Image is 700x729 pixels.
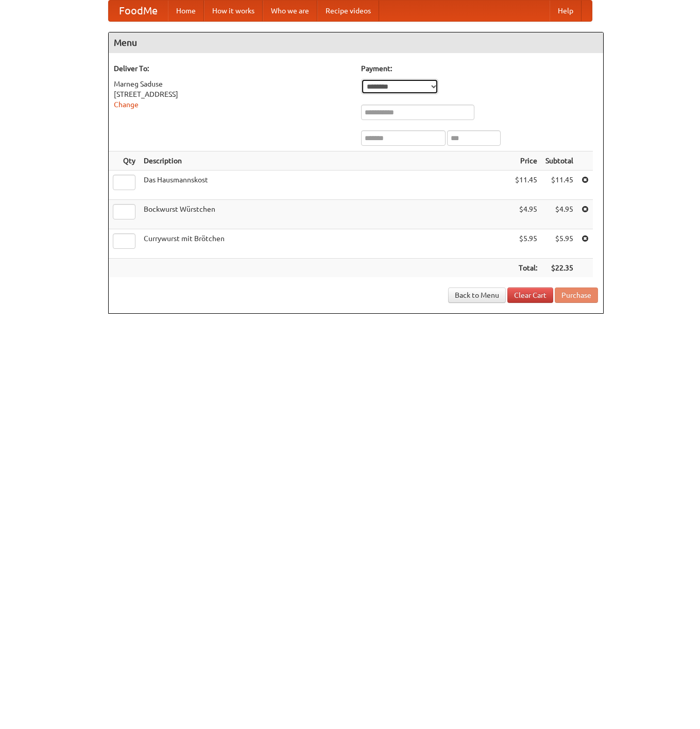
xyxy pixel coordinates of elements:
a: Change [114,100,139,109]
td: Das Hausmannskost [140,171,511,200]
h5: Payment: [361,63,598,74]
td: $5.95 [511,229,541,259]
td: Bockwurst Würstchen [140,200,511,229]
div: [STREET_ADDRESS] [114,89,351,99]
a: Help [550,1,582,21]
th: $22.35 [541,259,577,278]
div: Marneg Saduse [114,79,351,89]
a: Home [168,1,204,21]
h5: Deliver To: [114,63,351,74]
td: $5.95 [541,229,577,259]
button: Purchase [555,287,598,303]
th: Subtotal [541,151,577,171]
td: $11.45 [511,171,541,200]
a: Back to Menu [448,287,506,303]
td: Currywurst mit Brötchen [140,229,511,259]
a: FoodMe [109,1,168,21]
td: $4.95 [511,200,541,229]
th: Price [511,151,541,171]
td: $11.45 [541,171,577,200]
th: Total: [511,259,541,278]
h4: Menu [109,32,603,53]
a: Recipe videos [317,1,379,21]
th: Qty [109,151,140,171]
a: Who we are [263,1,317,21]
td: $4.95 [541,200,577,229]
th: Description [140,151,511,171]
a: Clear Cart [507,287,553,303]
a: How it works [204,1,263,21]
